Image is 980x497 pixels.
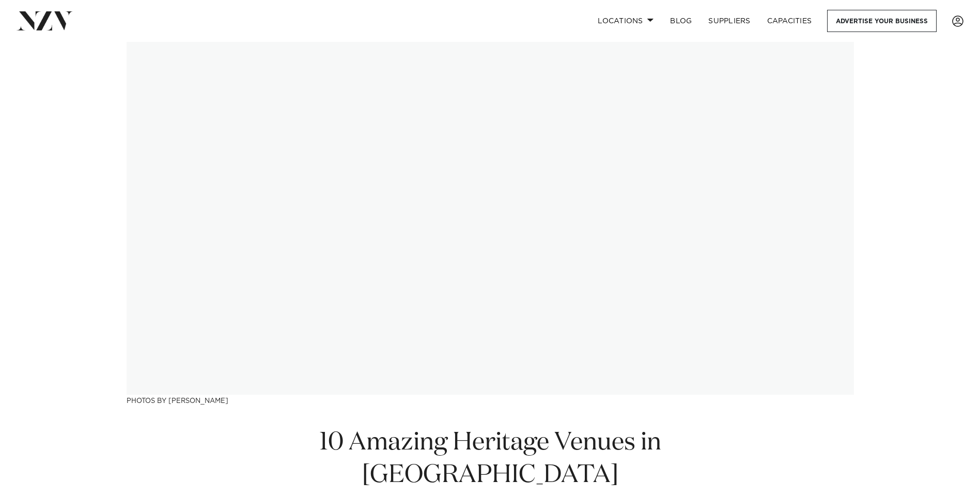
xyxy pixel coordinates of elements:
[759,10,820,32] a: Capacities
[827,10,937,32] a: Advertise your business
[589,10,662,32] a: Locations
[662,10,700,32] a: BLOG
[700,10,758,32] a: SUPPLIERS
[127,395,854,406] h3: Photos by [PERSON_NAME]
[314,427,667,492] h1: 10 Amazing Heritage Venues in [GEOGRAPHIC_DATA]
[17,11,73,30] img: nzv-logo.png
